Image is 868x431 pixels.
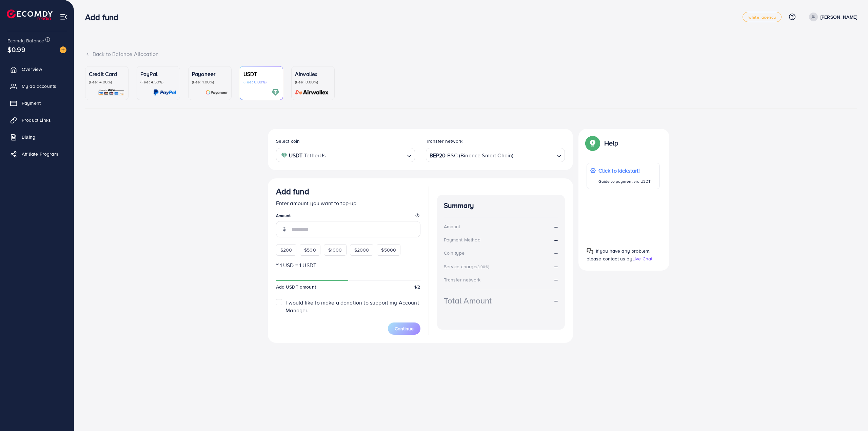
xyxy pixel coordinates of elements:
h4: Summary [444,201,558,210]
span: Overview [22,66,42,73]
span: white_agency [748,15,776,19]
strong: -- [554,262,558,270]
span: Product Links [22,117,51,123]
span: My ad accounts [22,83,56,90]
div: Service charge [444,263,491,270]
div: Transfer network [444,276,481,283]
div: Total Amount [444,295,492,307]
img: logo [7,9,53,20]
label: Transfer network [426,138,463,144]
a: white_agency [743,12,782,22]
div: Payment Method [444,236,480,243]
p: Enter amount you want to top-up [276,199,420,207]
h3: Add fund [276,187,309,196]
p: [PERSON_NAME] [821,13,857,21]
span: $200 [280,247,292,253]
h3: Add fund [85,12,124,22]
strong: -- [554,249,558,257]
span: Billing [22,134,35,140]
span: Live Chat [632,255,652,262]
span: $0.99 [7,44,25,54]
p: ~ 1 USD = 1 USDT [276,261,420,269]
span: TetherUs [304,151,325,160]
p: (Fee: 1.00%) [192,79,228,85]
button: Continue [388,322,420,335]
span: Affiliate Program [22,151,58,157]
a: Payment [5,96,69,110]
div: Search for option [276,148,415,162]
a: Affiliate Program [5,147,69,161]
input: Search for option [328,150,404,160]
p: Guide to payment via USDT [598,177,651,185]
p: (Fee: 4.50%) [140,79,176,85]
a: Product Links [5,113,69,127]
iframe: Chat [839,400,863,426]
img: card [205,89,228,96]
legend: Amount [276,213,420,221]
span: Ecomdy Balance [7,37,44,44]
a: Billing [5,130,69,144]
img: card [293,89,331,96]
div: Search for option [426,148,565,162]
p: PayPal [140,70,176,78]
span: Payment [22,100,41,106]
strong: -- [554,297,558,305]
p: Airwallex [295,70,331,78]
span: $5000 [381,247,396,253]
small: (3.00%) [476,264,489,270]
strong: -- [554,236,558,244]
img: image [60,46,66,53]
span: $1000 [328,247,342,253]
span: If you have any problem, please contact us by [587,248,651,262]
strong: USDT [289,151,303,160]
strong: -- [554,223,558,231]
img: card [153,89,176,96]
strong: -- [554,276,558,283]
a: [PERSON_NAME] [806,13,857,21]
p: Payoneer [192,70,228,78]
img: card [272,89,279,96]
span: Add USDT amount [276,283,316,290]
img: Popup guide [587,137,599,149]
span: I would like to make a donation to support my Account Manager. [285,299,419,314]
a: Overview [5,62,69,76]
div: Amount [444,223,460,230]
span: Continue [395,325,414,332]
a: My ad accounts [5,79,69,93]
label: Select coin [276,138,300,144]
p: (Fee: 0.00%) [243,79,279,85]
strong: BEP20 [430,151,446,160]
p: (Fee: 4.00%) [89,79,125,85]
img: coin [281,152,287,158]
span: $500 [304,247,316,253]
p: Credit Card [89,70,125,78]
span: 1/2 [414,283,420,290]
p: Help [604,139,618,147]
input: Search for option [514,150,554,160]
span: $2000 [354,247,369,253]
p: (Fee: 0.00%) [295,79,331,85]
img: card [98,89,125,96]
img: Popup guide [587,248,593,255]
span: BSC (Binance Smart Chain) [447,151,513,160]
div: Back to Balance Allocation [85,50,857,58]
p: USDT [243,70,279,78]
p: Click to kickstart! [598,166,651,175]
div: Coin type [444,250,465,256]
img: menu [60,13,67,21]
